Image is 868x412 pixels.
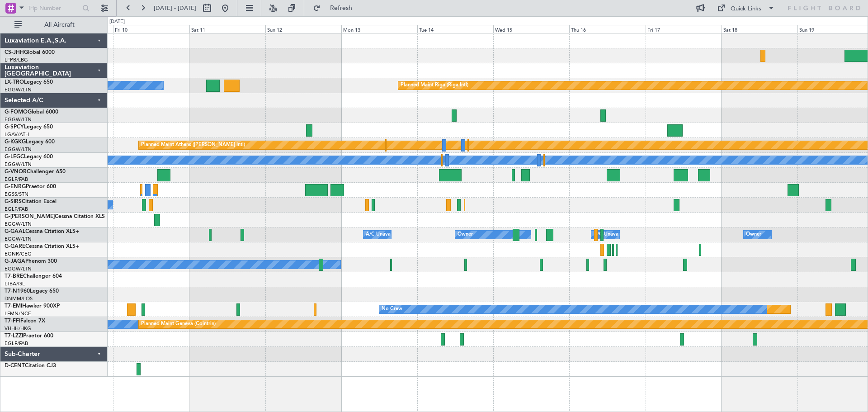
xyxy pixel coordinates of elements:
a: CS-JHHGlobal 6000 [5,50,55,55]
div: No Crew [382,303,402,316]
a: EGNR/CEG [5,251,32,257]
a: G-ENRGPraetor 600 [5,184,56,189]
button: Refresh [309,1,363,15]
a: EGLF/FAB [5,206,28,213]
a: LX-TROLegacy 650 [5,80,53,85]
a: G-GARECessna Citation XLS+ [5,244,79,249]
span: T7-N1960 [5,289,30,294]
span: G-SIRS [5,199,22,204]
span: G-ENRG [5,184,26,189]
div: Fri 17 [646,25,722,33]
a: T7-EMIHawker 900XP [5,303,60,309]
a: DNMM/LOS [5,295,33,302]
div: Owner [746,228,761,242]
button: Quick Links [712,1,779,15]
div: A/C Unavailable [594,228,631,242]
span: G-GAAL [5,229,25,234]
span: T7-FFI [5,318,20,324]
div: Sat 11 [189,25,265,33]
a: T7-LZZIPraetor 600 [5,333,53,339]
div: Tue 14 [417,25,493,33]
span: T7-BRE [5,274,23,279]
a: VHHH/HKG [5,325,31,332]
span: G-KGKG [5,139,26,145]
a: G-JAGAPhenom 300 [5,259,57,264]
span: G-LEGC [5,154,24,160]
a: EGGW/LTN [5,236,32,242]
div: Owner [458,228,473,242]
div: Quick Links [731,5,761,14]
div: Planned Maint Geneva (Cointrin) [141,317,216,331]
a: G-[PERSON_NAME]Cessna Citation XLS [5,214,105,219]
input: Trip Number [28,1,80,15]
a: EGGW/LTN [5,221,32,227]
a: G-SPCYLegacy 650 [5,124,53,130]
a: EGSS/STN [5,191,28,198]
div: Planned Maint Riga (Riga Intl) [401,79,468,92]
a: LTBA/ISL [5,280,25,287]
div: A/C Unavailable [366,228,403,242]
a: T7-N1960Legacy 650 [5,289,59,294]
div: Sat 18 [722,25,797,33]
a: T7-BREChallenger 604 [5,274,62,279]
a: EGGW/LTN [5,161,32,168]
a: D-CENTCitation CJ3 [5,363,56,369]
span: G-JAGA [5,259,25,264]
div: [DATE] [109,18,125,26]
a: EGGW/LTN [5,116,32,123]
a: LFMN/NCE [5,310,31,317]
a: EGGW/LTN [5,146,32,153]
a: EGGW/LTN [5,86,32,93]
span: G-FOMO [5,109,28,115]
div: Wed 15 [493,25,569,33]
a: EGGW/LTN [5,265,32,272]
a: EGLF/FAB [5,340,28,347]
a: G-VNORChallenger 650 [5,169,66,175]
div: Planned Maint Athens ([PERSON_NAME] Intl) [141,138,245,152]
a: G-LEGCLegacy 600 [5,154,53,160]
span: [DATE] - [DATE] [154,4,196,12]
span: CS-JHH [5,50,24,55]
span: G-SPCY [5,124,24,130]
span: Refresh [322,5,360,11]
a: G-GAALCessna Citation XLS+ [5,229,79,234]
span: LX-TRO [5,80,24,85]
div: Fri 10 [113,25,189,33]
div: Mon 13 [341,25,417,33]
a: T7-FFIFalcon 7X [5,318,45,324]
a: G-SIRSCitation Excel [5,199,57,204]
span: All Aircraft [24,22,95,28]
div: Thu 16 [569,25,645,33]
span: G-GARE [5,244,25,249]
a: LGAV/ATH [5,131,29,138]
span: T7-EMI [5,303,22,309]
span: G-VNOR [5,169,27,175]
a: EGLF/FAB [5,176,28,183]
a: G-KGKGLegacy 600 [5,139,55,145]
a: LFPB/LBG [5,57,28,63]
span: D-CENT [5,363,25,369]
span: T7-LZZI [5,333,23,339]
button: All Aircraft [10,18,98,32]
div: Sun 12 [265,25,341,33]
span: G-[PERSON_NAME] [5,214,55,219]
a: G-FOMOGlobal 6000 [5,109,58,115]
